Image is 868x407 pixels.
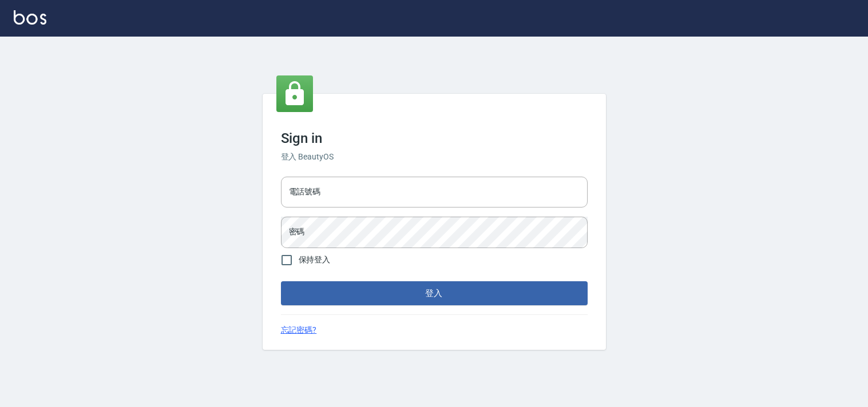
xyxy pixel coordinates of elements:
button: 登入 [281,281,588,305]
span: 保持登入 [299,254,331,266]
img: Logo [14,10,46,25]
h3: Sign in [281,130,588,146]
a: 忘記密碼? [281,324,317,336]
h6: 登入 BeautyOS [281,151,588,163]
